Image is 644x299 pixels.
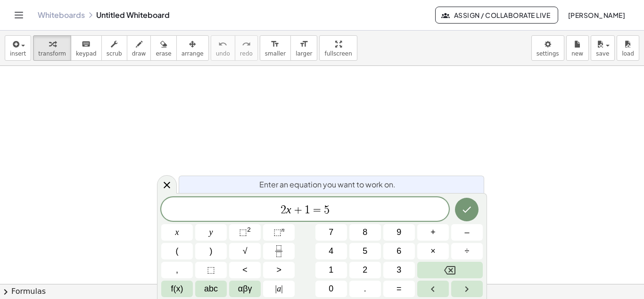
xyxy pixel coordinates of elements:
[229,243,261,259] button: Square root
[207,264,215,276] span: ⬚
[82,39,91,50] i: keyboard
[417,243,449,259] button: Times
[260,35,291,61] button: format_sizesmaller
[243,245,248,258] span: √
[281,226,285,233] sup: n
[176,264,178,276] span: ,
[33,35,71,61] button: transform
[290,35,317,61] button: format_sizelarger
[560,7,633,24] button: [PERSON_NAME]
[296,50,312,57] span: larger
[182,50,204,57] span: arrange
[38,10,85,20] a: Whiteboards
[329,283,333,295] span: 0
[396,264,401,276] span: 3
[329,226,333,239] span: 7
[38,50,66,57] span: transform
[263,281,295,297] button: Absolute value
[127,35,151,61] button: draw
[566,35,589,61] button: new
[537,50,559,57] span: settings
[211,35,235,61] button: undoundo
[451,224,483,241] button: Minus
[315,224,347,241] button: 7
[315,262,347,278] button: 1
[568,11,625,19] span: [PERSON_NAME]
[451,243,483,259] button: Divide
[349,281,381,297] button: .
[430,245,436,258] span: ×
[310,204,324,216] span: =
[218,39,227,50] i: undo
[216,50,230,57] span: undo
[281,204,286,216] span: 2
[396,283,402,295] span: =
[239,227,247,237] span: ⬚
[324,204,330,216] span: 5
[363,245,367,258] span: 5
[315,281,347,297] button: 0
[150,35,176,61] button: erase
[209,226,213,239] span: y
[383,224,415,241] button: 9
[161,262,193,278] button: ,
[430,226,436,239] span: +
[417,224,449,241] button: Plus
[286,203,291,216] var: x
[242,264,248,276] span: <
[383,243,415,259] button: 6
[229,281,261,297] button: Greek alphabet
[10,50,26,57] span: insert
[235,35,258,61] button: redoredo
[176,245,179,258] span: (
[396,226,401,239] span: 9
[315,243,347,259] button: 4
[276,264,281,276] span: >
[383,262,415,278] button: 3
[247,226,251,233] sup: 2
[259,179,396,190] span: Enter an equation you want to work on.
[324,50,352,57] span: fullscreen
[364,283,366,295] span: .
[299,39,308,50] i: format_size
[161,224,193,241] button: x
[132,50,146,57] span: draw
[417,262,483,278] button: Backspace
[464,226,469,239] span: –
[171,283,183,295] span: f(x)
[531,35,564,61] button: settings
[591,35,615,61] button: save
[305,204,310,216] span: 1
[417,281,449,297] button: Left arrow
[617,35,639,61] button: load
[161,243,193,259] button: (
[156,50,171,57] span: erase
[329,245,333,258] span: 4
[571,50,583,57] span: new
[238,283,252,295] span: αβγ
[204,283,218,295] span: abc
[242,39,251,50] i: redo
[383,281,415,297] button: Equals
[5,35,31,61] button: insert
[71,35,102,61] button: keyboardkeypad
[455,198,479,221] button: Done
[275,284,277,293] span: |
[443,11,550,19] span: Assign / Collaborate Live
[265,50,286,57] span: smaller
[363,226,367,239] span: 8
[281,284,283,293] span: |
[195,281,227,297] button: Alphabet
[210,245,213,258] span: )
[451,281,483,297] button: Right arrow
[319,35,357,61] button: fullscreen
[229,262,261,278] button: Less than
[195,262,227,278] button: Placeholder
[195,224,227,241] button: y
[229,224,261,241] button: Squared
[176,35,209,61] button: arrange
[435,7,558,24] button: Assign / Collaborate Live
[271,39,280,50] i: format_size
[263,243,295,259] button: Fraction
[291,204,305,216] span: +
